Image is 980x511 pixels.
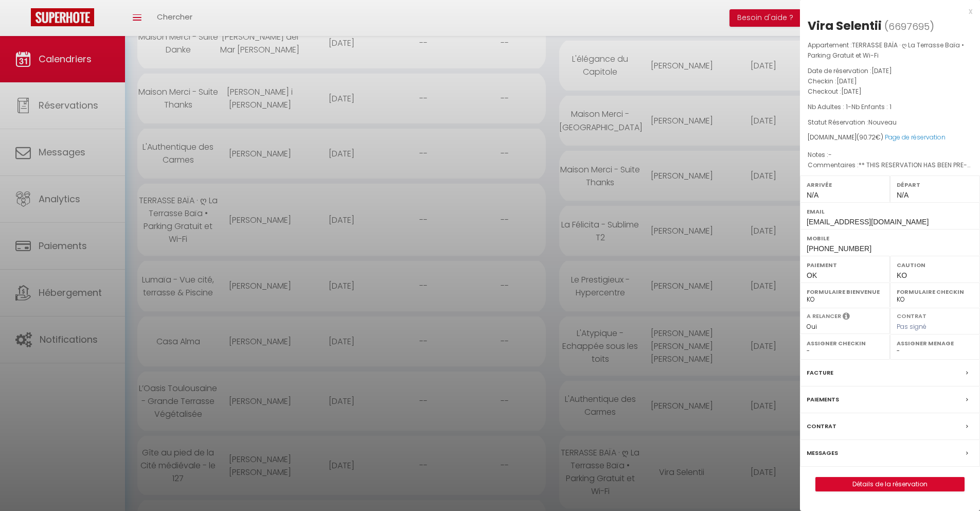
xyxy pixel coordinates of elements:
span: Nb Enfants : 1 [851,102,892,111]
p: Appartement : [808,40,972,61]
a: Détails de la réservation [816,478,964,491]
span: 90.72 [859,133,876,142]
span: [DATE] [871,66,892,75]
span: [EMAIL_ADDRESS][DOMAIN_NAME] [807,218,929,226]
label: Paiement [807,260,883,270]
label: A relancer [807,312,841,321]
label: Mobile [807,233,973,243]
span: ( €) [857,133,883,142]
span: N/A [807,191,818,199]
span: KO [897,271,907,279]
p: Checkout : [808,86,972,97]
label: Assigner Menage [897,338,973,348]
span: ( ) [884,19,934,33]
a: Page de réservation [885,133,946,142]
label: Facture [807,367,833,378]
div: Vira Selentii [808,17,882,34]
label: Messages [807,448,838,459]
label: Caution [897,260,973,270]
label: Contrat [807,421,836,432]
span: [PHONE_NUMBER] [807,244,871,253]
i: Sélectionner OUI si vous souhaiter envoyer les séquences de messages post-checkout [843,312,850,323]
div: [DOMAIN_NAME] [808,133,972,143]
span: [DATE] [836,77,857,85]
span: [DATE] [841,87,862,96]
span: Nb Adultes : 1 [808,102,848,111]
label: Départ [897,180,973,190]
label: Formulaire Checkin [897,287,973,297]
label: Arrivée [807,180,883,190]
span: N/A [897,191,908,199]
div: x [800,5,972,17]
p: Commentaires : [808,160,972,170]
span: TERRASSE BAÏA · ღ La Terrasse Baïa • Parking Gratuit et Wi-Fi [808,41,964,60]
label: Email [807,206,973,217]
span: 6697695 [888,20,930,33]
p: Statut Réservation : [808,117,972,128]
label: Formulaire Bienvenue [807,287,883,297]
label: Paiements [807,394,839,405]
p: - [808,102,972,112]
button: Ouvrir le widget de chat LiveChat [8,4,39,35]
button: Détails de la réservation [815,477,965,491]
label: Contrat [897,312,926,319]
span: OK [807,271,817,279]
span: Nouveau [868,118,897,127]
p: Date de réservation : [808,66,972,76]
span: Pas signé [897,322,926,331]
label: Assigner Checkin [807,338,883,348]
p: Checkin : [808,76,972,86]
p: Notes : [808,150,972,160]
span: - [828,150,832,159]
